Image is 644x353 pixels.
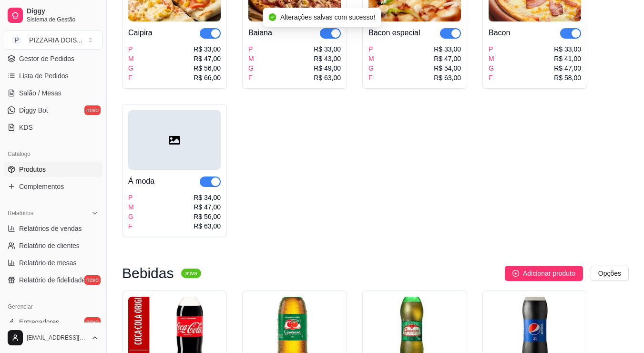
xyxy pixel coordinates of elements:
[27,16,99,23] span: Sistema de Gestão
[4,326,102,349] button: [EMAIL_ADDRESS][DOMAIN_NAME]
[4,238,102,253] a: Relatório de clientes
[554,63,581,73] div: R$ 47,00
[554,73,581,83] div: R$ 58,00
[194,63,221,73] div: R$ 56,00
[4,120,102,135] a: KDS
[4,103,102,118] a: Diggy Botnovo
[181,269,201,278] sup: ativa
[269,13,276,21] span: check-circle
[368,44,374,54] div: P
[248,63,254,73] div: G
[194,212,221,221] div: R$ 56,00
[19,105,48,115] span: Diggy Bot
[368,54,374,63] div: M
[128,27,153,39] div: Caipira
[27,334,87,342] span: [EMAIL_ADDRESS][DOMAIN_NAME]
[194,221,221,231] div: R$ 63,00
[248,54,254,63] div: M
[194,202,221,212] div: R$ 47,00
[505,266,583,281] button: Adicionar produto
[368,63,374,73] div: G
[4,162,102,177] a: Produtos
[194,54,221,63] div: R$ 47,00
[194,73,221,83] div: R$ 66,00
[194,44,221,54] div: R$ 33,00
[128,73,134,83] div: F
[27,7,99,16] span: Diggy
[19,88,61,98] span: Salão / Mesas
[128,221,134,231] div: F
[434,63,461,73] div: R$ 54,00
[4,179,102,194] a: Complementos
[19,182,64,191] span: Complementos
[4,299,102,314] div: Gerenciar
[489,73,494,83] div: F
[489,27,510,39] div: Bacon
[489,63,494,73] div: G
[512,270,519,277] span: plus-circle
[598,268,621,279] span: Opções
[12,35,21,45] span: P
[554,54,581,63] div: R$ 41,00
[434,54,461,63] div: R$ 47,00
[128,193,134,202] div: P
[434,73,461,83] div: R$ 63,00
[128,212,134,221] div: G
[128,176,154,187] div: Á moda
[248,27,272,39] div: Baiana
[128,44,134,54] div: P
[8,209,33,217] span: Relatórios
[314,44,341,54] div: R$ 33,00
[19,54,74,63] span: Gestor de Pedidos
[4,85,102,101] a: Salão / Mesas
[434,44,461,54] div: R$ 33,00
[128,63,134,73] div: G
[19,165,46,174] span: Produtos
[368,27,420,39] div: Bacon especial
[19,224,82,233] span: Relatórios de vendas
[4,255,102,270] a: Relatório de mesas
[128,202,134,212] div: M
[523,268,575,279] span: Adicionar produto
[4,146,102,162] div: Catálogo
[19,71,69,81] span: Lista de Pedidos
[128,54,134,63] div: M
[554,44,581,54] div: R$ 33,00
[4,272,102,288] a: Relatório de fidelidadenovo
[489,44,494,54] div: P
[591,266,629,281] button: Opções
[248,73,254,83] div: F
[19,123,33,132] span: KDS
[29,35,82,45] div: PIZZARIA DOIS ...
[314,73,341,83] div: R$ 63,00
[314,63,341,73] div: R$ 49,00
[19,317,59,327] span: Entregadores
[4,4,102,27] a: DiggySistema de Gestão
[4,221,102,236] a: Relatórios de vendas
[19,275,85,285] span: Relatório de fidelidade
[248,44,254,54] div: P
[194,193,221,202] div: R$ 34,00
[4,51,102,66] a: Gestor de Pedidos
[368,73,374,83] div: F
[489,54,494,63] div: M
[314,54,341,63] div: R$ 43,00
[122,268,174,279] h3: Bebidas
[4,31,102,50] button: Select a team
[4,314,102,330] a: Entregadoresnovo
[280,13,375,21] span: Alterações salvas com sucesso!
[19,241,80,250] span: Relatório de clientes
[4,68,102,83] a: Lista de Pedidos
[19,258,77,268] span: Relatório de mesas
